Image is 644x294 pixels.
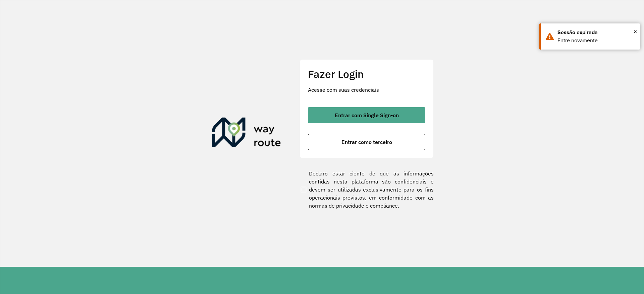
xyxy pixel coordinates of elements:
p: Acesse com suas credenciais [308,86,425,94]
span: × [634,26,637,36]
span: Entrar com Single Sign-on [335,113,399,118]
label: Declaro estar ciente de que as informações contidas nesta plataforma são confidenciais e devem se... [300,169,434,210]
img: Roteirizador AmbevTech [212,118,281,150]
span: Entrar como terceiro [341,139,392,145]
button: Close [634,26,637,36]
h2: Fazer Login [308,68,425,80]
div: Entre novamente [557,36,635,45]
button: button [308,107,425,123]
button: button [308,134,425,150]
div: Sessão expirada [557,28,635,36]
